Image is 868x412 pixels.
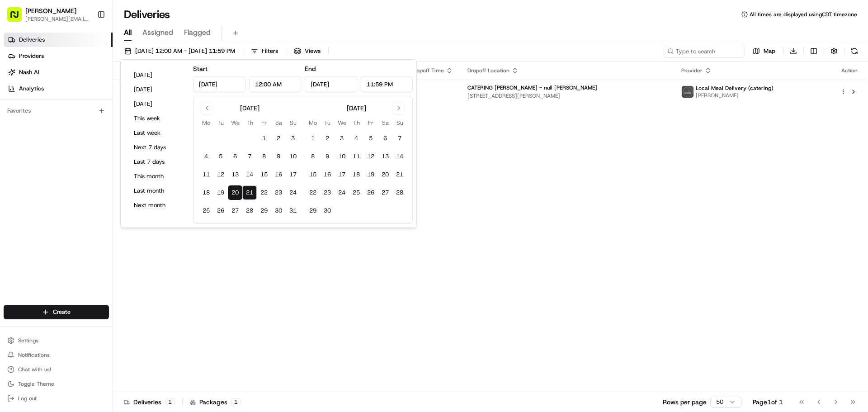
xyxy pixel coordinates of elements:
div: We're available if you need us! [41,95,124,103]
span: [DATE] [80,140,99,147]
label: End [305,65,316,73]
th: Sunday [392,118,407,128]
button: 23 [320,185,335,200]
button: [DATE] [130,83,184,96]
button: 5 [363,131,378,146]
button: 11 [349,149,363,164]
button: 9 [271,149,286,164]
button: 21 [242,185,257,200]
th: Wednesday [335,118,349,128]
button: 7 [392,131,407,146]
span: Views [305,47,321,55]
button: Log out [4,392,109,405]
span: Settings [18,337,38,344]
button: 15 [306,167,320,182]
div: Past conversations [9,118,61,125]
button: 2 [271,131,286,146]
th: Tuesday [320,118,335,128]
img: Masood Aslam [9,132,24,146]
div: Action [840,67,859,74]
th: Friday [363,118,378,128]
a: 📗Knowledge Base [5,199,73,215]
th: Wednesday [228,118,242,128]
p: Rows per page [663,398,707,407]
button: 20 [228,185,242,200]
button: [PERSON_NAME][PERSON_NAME][EMAIL_ADDRESS][DOMAIN_NAME] [4,4,94,25]
span: API Documentation [85,202,145,211]
span: [PERSON_NAME] [696,92,774,99]
button: Refresh [848,45,861,57]
a: Nash AI [4,65,113,80]
button: 8 [257,149,271,164]
button: 22 [257,185,271,200]
th: Monday [306,118,320,128]
span: Provider [681,67,703,74]
span: Knowledge Base [18,202,69,211]
button: Map [749,45,779,57]
button: Last week [130,127,184,139]
span: Flagged [184,27,211,38]
button: 25 [199,204,213,218]
button: 3 [335,131,349,146]
button: Go to next month [392,102,405,114]
span: All times are displayed using CDT timezone [750,11,857,18]
span: [PERSON_NAME] [28,140,73,147]
button: 10 [286,149,300,164]
button: This month [130,170,184,183]
button: [DATE] 12:00 AM - [DATE] 11:59 PM [120,45,239,57]
span: [DATE] [35,165,53,172]
button: 6 [378,131,392,146]
th: Saturday [378,118,392,128]
img: 9188753566659_6852d8bf1fb38e338040_72.png [19,86,35,103]
button: 26 [213,204,228,218]
button: 3 [286,131,300,146]
button: Create [4,305,109,319]
button: 25 [349,185,363,200]
span: Chat with us! [18,366,51,373]
span: All [124,27,132,38]
button: 11 [199,167,213,182]
a: Powered byPylon [64,224,109,231]
a: Deliveries [4,33,113,47]
button: Notifications [4,349,109,361]
th: Friday [257,118,271,128]
button: Last 7 days [130,156,184,168]
span: 11:45 AM [389,84,453,91]
button: 22 [306,185,320,200]
button: 13 [228,167,242,182]
button: [PERSON_NAME] [25,6,76,15]
button: 17 [335,167,349,182]
button: 2 [320,131,335,146]
div: 1 [165,398,175,406]
span: Assigned [142,27,173,38]
label: Start [193,65,208,73]
button: Settings [4,334,109,347]
span: • [75,140,78,147]
button: 29 [257,204,271,218]
input: Date [305,76,357,92]
img: Nash [9,9,27,27]
button: 18 [349,167,363,182]
button: 30 [320,204,335,218]
button: Last month [130,185,184,197]
input: Time [361,76,413,92]
span: Analytics [19,85,44,93]
a: 💻API Documentation [73,199,149,215]
img: lmd_logo.png [682,86,693,98]
th: Saturday [271,118,286,128]
button: 28 [392,185,407,200]
span: Filters [262,47,278,55]
button: Go to previous month [201,102,213,114]
button: 29 [306,204,320,218]
span: Local Meal Delivery (catering) [696,85,774,92]
th: Monday [199,118,213,128]
button: 24 [335,185,349,200]
button: 19 [363,167,378,182]
span: [PERSON_NAME][EMAIL_ADDRESS][DOMAIN_NAME] [25,15,90,23]
button: 6 [228,149,242,164]
button: 9 [320,149,335,164]
button: 21 [392,167,407,182]
span: Map [764,47,775,55]
div: 💻 [76,203,84,210]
